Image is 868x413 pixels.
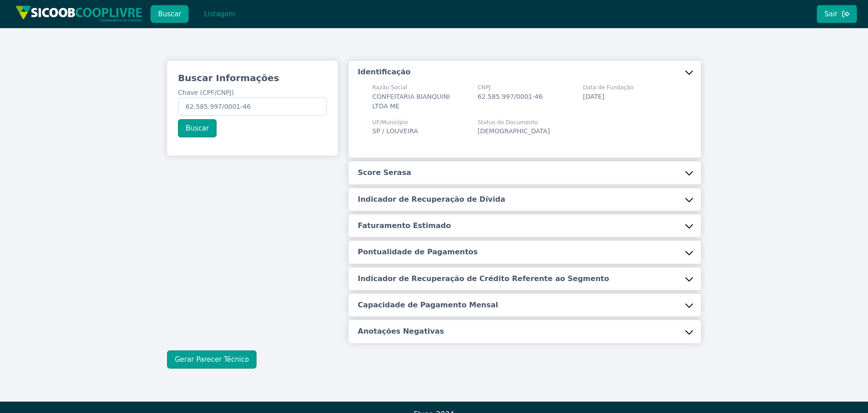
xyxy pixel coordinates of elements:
[358,247,478,257] h5: Pontualidade de Pagamentos
[372,118,418,126] span: UF/Município
[583,93,604,100] span: [DATE]
[478,118,550,126] span: Status do Documento
[167,350,256,369] button: Gerar Parecer Técnico
[178,97,327,116] input: Chave (CPF/CNPJ)
[358,274,609,284] h5: Indicador de Recuperação de Crédito Referente ao Segmento
[349,320,701,343] button: Anotações Negativas
[178,119,217,137] button: Buscar
[196,5,243,23] button: Listagem
[358,221,451,231] h5: Faturamento Estimado
[178,72,327,84] h3: Buscar Informações
[349,241,701,263] button: Pontualidade de Pagamentos
[358,194,505,204] h5: Indicador de Recuperação de Dívida
[349,161,701,184] button: Score Serasa
[349,188,701,211] button: Indicador de Recuperação de Dívida
[358,67,410,77] h5: Identificação
[349,61,701,83] button: Identificação
[372,93,450,110] span: CONFEITARIA BIANQUINI LTDA ME
[372,83,467,92] span: Razão Social
[349,267,701,290] button: Indicador de Recuperação de Crédito Referente ao Segmento
[349,294,701,316] button: Capacidade de Pagamento Mensal
[150,5,189,23] button: Buscar
[817,5,857,23] button: Sair
[15,5,143,22] img: img/sicoob_cooplivre.png
[178,89,234,96] span: Chave (CPF/CNPJ)
[478,83,542,92] span: CNPJ
[349,214,701,237] button: Faturamento Estimado
[478,93,542,100] span: 62.585.997/0001-46
[358,300,498,310] h5: Capacidade de Pagamento Mensal
[372,127,418,135] span: SP / LOUVEIRA
[583,83,633,92] span: Data de Fundação
[358,168,411,178] h5: Score Serasa
[358,326,444,336] h5: Anotações Negativas
[478,127,550,135] span: [DEMOGRAPHIC_DATA]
